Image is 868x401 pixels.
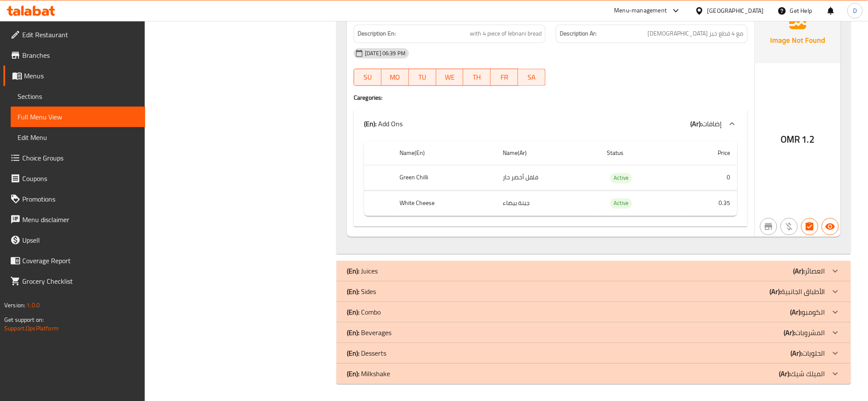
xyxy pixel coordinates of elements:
[779,367,791,380] b: (Ar):
[496,141,600,165] th: Name(Ar)
[22,276,138,286] span: Grocery Checklist
[822,218,839,235] button: Available
[358,28,396,39] strong: Description En:
[770,285,781,298] b: (Ar):
[337,302,851,322] div: (En): Combo(Ar):الكومبو
[337,281,851,302] div: (En): Sides(Ar):الأطباق الجانبية
[610,198,632,208] span: Active
[337,322,851,343] div: (En): Beverages(Ar):المشروبات
[496,190,600,216] td: جبنة بيضاء
[463,68,491,86] button: TH
[412,71,433,83] span: TU
[522,71,542,83] span: SA
[4,314,44,325] span: Get support on:
[24,71,138,81] span: Menus
[22,173,138,184] span: Coupons
[790,306,802,318] b: (Ar):
[682,190,737,216] td: 0.35
[337,363,851,384] div: (En): Milkshake(Ar):الميلك شيك
[614,6,667,16] div: Menu-management
[3,189,145,209] a: Promotions
[781,218,798,235] button: Purchased item
[691,117,702,130] b: (Ar):
[440,71,460,83] span: WE
[354,93,748,102] h4: Caregories:
[18,91,138,101] span: Sections
[770,286,825,297] p: الأطباق الجانبية
[358,71,378,83] span: SU
[347,307,381,317] p: Combo
[409,68,436,86] button: TU
[3,168,145,189] a: Coupons
[3,24,145,45] a: Edit Restaurant
[790,307,825,317] p: الكومبو
[707,6,764,15] div: [GEOGRAPHIC_DATA]
[648,28,744,39] span: مع 4 قطع خبز لبناني
[22,153,138,163] span: Choice Groups
[791,347,802,359] b: (Ar):
[22,235,138,245] span: Upsell
[4,300,25,311] span: Version:
[354,68,382,86] button: SU
[22,214,138,225] span: Menu disclaimer
[491,68,518,86] button: FR
[801,218,818,235] button: Has choices
[347,368,390,379] p: Milkshake
[393,190,496,216] th: White Cheese
[22,50,138,60] span: Branches
[4,323,59,334] a: Support.OpsPlatform
[560,28,597,39] strong: Description Ar:
[364,117,376,130] b: (En):
[22,255,138,266] span: Coverage Report
[3,209,145,230] a: Menu disclaimer
[22,30,138,40] span: Edit Restaurant
[791,348,825,358] p: الحلويات
[3,271,145,291] a: Grocery Checklist
[18,132,138,143] span: Edit Menu
[702,117,722,130] span: إضافات
[364,119,403,129] p: Add Ons
[784,326,796,339] b: (Ar):
[361,49,409,57] span: [DATE] 06:39 PM
[347,347,359,359] b: (En):
[347,327,391,338] p: Beverages
[354,110,748,137] div: (En): Add Ons(Ar):إضافات
[467,71,487,83] span: TH
[3,65,145,86] a: Menus
[347,286,376,297] p: Sides
[347,306,359,318] b: (En):
[385,71,406,83] span: MO
[347,367,359,380] b: (En):
[3,45,145,65] a: Branches
[682,141,737,165] th: Price
[802,131,814,148] span: 1.2
[393,165,496,190] th: Green Chilli
[682,165,737,190] td: 0
[18,112,138,122] span: Full Menu View
[760,218,777,235] button: Not branch specific item
[436,68,464,86] button: WE
[337,343,851,363] div: (En): Desserts(Ar):الحلويات
[518,68,546,86] button: SA
[347,326,359,339] b: (En):
[600,141,682,165] th: Status
[496,165,600,190] td: فلفل أخضر حار
[11,86,145,107] a: Sections
[781,131,800,148] span: OMR
[27,300,40,311] span: 1.0.0
[470,28,542,39] span: with 4 piece of lebnani bread
[347,285,359,298] b: (En):
[494,71,515,83] span: FR
[382,68,409,86] button: MO
[22,194,138,204] span: Promotions
[347,348,386,358] p: Desserts
[3,148,145,168] a: Choice Groups
[347,266,378,276] p: Juices
[853,6,857,15] span: D
[610,173,632,183] span: Active
[793,266,825,276] p: العصائر
[3,230,145,250] a: Upsell
[364,141,737,216] table: choices table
